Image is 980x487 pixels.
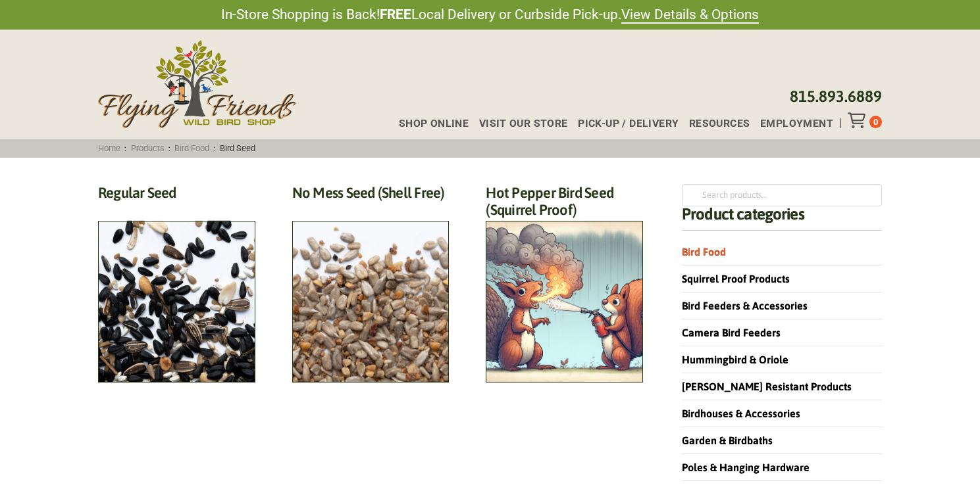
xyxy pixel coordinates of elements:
[760,118,833,129] span: Employment
[682,300,808,312] a: Bird Feeders & Accessories
[682,246,726,258] a: Bird Food
[682,461,810,473] a: Poles & Hanging Hardware
[292,184,450,208] h2: No Mess Seed (Shell Free)
[567,118,679,129] a: Pick-up / Delivery
[126,143,168,153] a: Products
[98,40,296,128] img: Flying Friends Wild Bird Shop Logo
[621,7,759,24] a: View Details & Options
[682,434,773,446] a: Garden & Birdbaths
[170,143,214,153] a: Bird Food
[98,184,255,383] a: Visit product category Regular Seed
[750,118,833,129] a: Employment
[292,184,450,383] a: Visit product category No Mess Seed (Shell Free)
[94,143,125,153] a: Home
[98,184,255,208] h2: Regular Seed
[221,5,759,24] span: In-Store Shopping is Back! Local Delivery or Curbside Pick-up.
[479,118,568,129] span: Visit Our Store
[388,118,469,129] a: Shop Online
[486,184,643,226] h2: Hot Pepper Bird Seed (Squirrel Proof)
[682,327,781,338] a: Camera Bird Feeders
[94,143,260,153] span: : : :
[682,381,852,392] a: [PERSON_NAME] Resistant Products
[848,112,869,128] div: Toggle Off Canvas Content
[682,206,882,231] h4: Product categories
[682,184,882,206] input: Search products…
[469,118,568,129] a: Visit Our Store
[380,7,411,22] strong: FREE
[578,118,679,129] span: Pick-up / Delivery
[790,87,882,105] a: 815.893.6889
[399,118,469,129] span: Shop Online
[682,354,788,365] a: Hummingbird & Oriole
[682,407,800,419] a: Birdhouses & Accessories
[682,273,790,285] a: Squirrel Proof Products
[486,184,643,383] a: Visit product category Hot Pepper Bird Seed (Squirrel Proof)
[216,143,260,153] span: Bird Seed
[689,118,750,129] span: Resources
[873,117,878,127] span: 0
[679,118,750,129] a: Resources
